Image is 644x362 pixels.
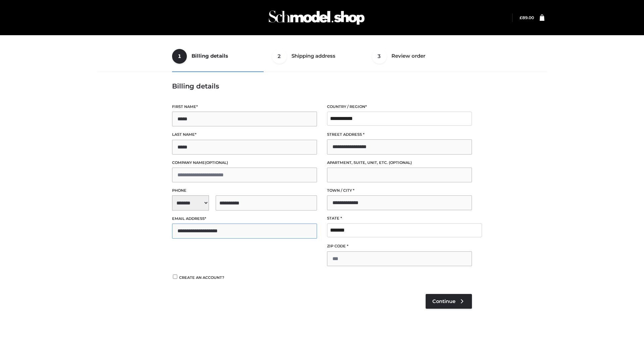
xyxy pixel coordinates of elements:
label: Town / City [327,187,472,194]
label: Last name [172,131,317,138]
label: Phone [172,187,317,194]
span: (optional) [389,160,412,165]
label: Company name [172,160,317,166]
img: Schmodel Admin 964 [266,4,367,31]
label: State [327,215,472,222]
label: Email address [172,216,317,222]
h3: Billing details [172,82,472,90]
input: Create an account? [172,275,178,279]
span: (optional) [205,160,228,165]
a: £89.00 [520,15,534,20]
label: ZIP Code [327,243,472,249]
span: Continue [432,298,455,304]
span: £ [520,15,522,20]
label: First name [172,104,317,110]
span: Create an account? [179,275,224,280]
bdi: 89.00 [520,15,534,20]
label: Street address [327,131,472,138]
label: Apartment, suite, unit, etc. [327,160,472,166]
label: Country / Region [327,104,472,110]
a: Continue [426,294,472,309]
